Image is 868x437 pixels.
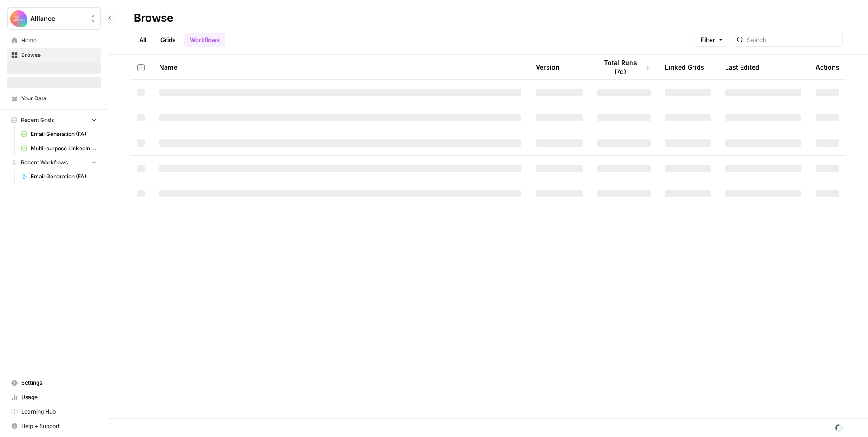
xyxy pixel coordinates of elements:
[7,7,101,30] button: Workspace: Alliance
[159,55,521,79] div: Name
[21,51,97,59] span: Browse
[7,390,101,404] a: Usage
[21,393,97,401] span: Usage
[30,14,85,23] span: Alliance
[7,419,101,433] button: Help + Support
[31,130,97,138] span: Email Generation (FA)
[17,169,101,184] a: Email Generation (FA)
[7,33,101,48] a: Home
[7,48,101,62] a: Browse
[21,37,97,45] span: Home
[7,113,101,127] button: Recent Grids
[21,94,97,102] span: Your Data
[134,11,173,25] div: Browse
[701,35,715,44] span: Filter
[725,55,759,79] div: Last Edited
[31,144,97,153] span: Multi-purpose LinkedIn Workflow Grid
[184,33,225,47] a: Workflows
[31,172,97,181] span: Email Generation (FA)
[816,55,840,79] div: Actions
[10,10,27,27] img: Alliance Logo
[665,55,704,79] div: Linked Grids
[21,116,54,124] span: Recent Grids
[7,376,101,390] a: Settings
[7,91,101,106] a: Your Data
[695,33,729,47] button: Filter
[7,404,101,419] a: Learning Hub
[134,33,151,47] a: All
[17,127,101,141] a: Email Generation (FA)
[21,408,97,416] span: Learning Hub
[21,379,97,387] span: Settings
[17,141,101,156] a: Multi-purpose LinkedIn Workflow Grid
[536,55,560,79] div: Version
[747,35,839,44] input: Search
[155,33,181,47] a: Grids
[21,158,68,167] span: Recent Workflows
[7,156,101,169] button: Recent Workflows
[597,55,651,79] div: Total Runs (7d)
[21,422,97,430] span: Help + Support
